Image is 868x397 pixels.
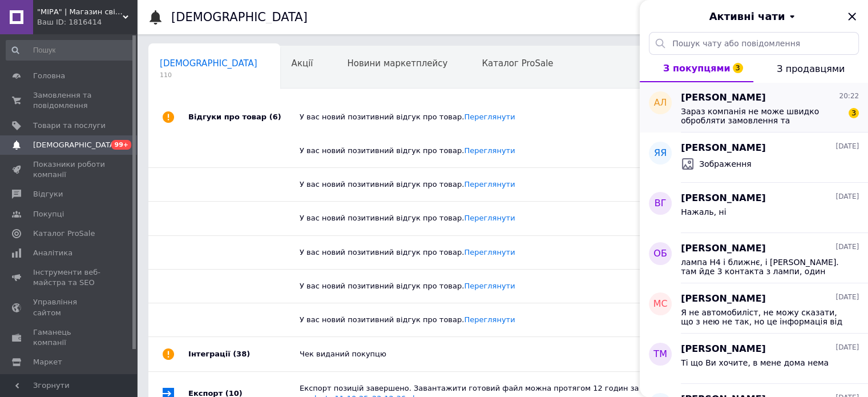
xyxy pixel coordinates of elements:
[482,58,553,69] span: Каталог ProSale
[835,343,859,352] span: [DATE]
[653,348,667,361] span: ТМ
[699,158,752,170] span: Зображення
[681,242,766,255] span: [PERSON_NAME]
[6,40,135,61] input: Пошук
[640,283,868,334] button: МС[PERSON_NAME][DATE]Я не автомобиліст, не можу сказати, що з нею не так, но це інформація від оф...
[464,113,515,121] a: Переглянути
[640,55,753,82] button: З покупцями3
[33,90,106,111] span: Замовлення та повідомлення
[835,242,859,252] span: [DATE]
[464,214,515,222] a: Переглянути
[33,189,63,199] span: Відгуки
[33,267,106,288] span: Інструменти веб-майстра та SEO
[300,112,731,122] div: У вас новий позитивний відгук про товар.
[33,228,95,239] span: Каталог ProSale
[777,63,845,74] span: З продавцями
[640,334,868,384] button: ТМ[PERSON_NAME][DATE]Ті що Ви хочите, в мене дома нема
[709,9,785,24] span: Активні чати
[653,247,667,260] span: ОБ
[464,146,515,155] a: Переглянути
[300,281,714,291] div: У вас новий позитивний відгук про товар.
[111,140,131,150] span: 99+
[681,107,843,125] span: Зараз компанія не може швидко обробляти замовлення та повідомлення, оскільки за її графіком робот...
[37,7,123,17] span: "МІРА" | Магазин світлодіодної продукції
[681,91,766,105] span: [PERSON_NAME]
[33,121,106,131] span: Товари та послуги
[681,258,843,276] span: лампа Н4 і ближнє, і [PERSON_NAME]. там йде 3 контакта з лампи, один контакт - то "-", а два інши...
[649,32,859,55] input: Пошук чату або повідомлення
[681,192,766,205] span: [PERSON_NAME]
[640,82,868,133] button: АЛ[PERSON_NAME]20:22Зараз компанія не може швидко обробляти замовлення та повідомлення, оскільки ...
[654,97,667,110] span: АЛ
[733,63,743,73] span: 3
[300,349,731,359] div: Чек виданий покупцю
[464,315,515,324] a: Переглянути
[300,315,714,325] div: У вас новий позитивний відгук про товар.
[681,358,829,367] span: Ті що Ви хочите, в мене дома нема
[269,113,281,121] span: (6)
[292,58,313,69] span: Акції
[160,71,257,79] span: 110
[753,55,868,82] button: З продавцями
[300,247,714,258] div: У вас новий позитивний відгук про товар.
[653,298,668,311] span: МС
[835,192,859,202] span: [DATE]
[188,100,300,134] div: Відгуки про товар
[33,71,65,81] span: Головна
[33,297,106,318] span: Управління сайтом
[849,108,859,118] span: 3
[33,357,62,367] span: Маркет
[300,213,714,223] div: У вас новий позитивний відгук про товар.
[681,308,843,326] span: Я не автомобиліст, не можу сказати, що з нею не так, но це інформація від офіційного ддістрюбутора
[33,140,118,150] span: [DEMOGRAPHIC_DATA]
[160,58,257,69] span: [DEMOGRAPHIC_DATA]
[654,147,667,160] span: ЯЯ
[464,180,515,189] a: Переглянути
[681,142,766,155] span: [PERSON_NAME]
[233,350,250,358] span: (38)
[835,142,859,151] span: [DATE]
[33,248,72,258] span: Аналітика
[640,183,868,233] button: ВГ[PERSON_NAME][DATE]Нажаль, ні
[347,58,447,69] span: Новини маркетплейсу
[839,91,859,101] span: 20:22
[171,10,308,24] h1: [DEMOGRAPHIC_DATA]
[835,292,859,302] span: [DATE]
[640,233,868,283] button: ОБ[PERSON_NAME][DATE]лампа Н4 і ближнє, і [PERSON_NAME]. там йде 3 контакта з лампи, один контакт...
[33,327,106,348] span: Гаманець компанії
[845,10,859,23] button: Закрити
[681,343,766,356] span: [PERSON_NAME]
[33,209,64,219] span: Покупці
[464,282,515,290] a: Переглянути
[33,159,106,180] span: Показники роботи компанії
[300,179,714,190] div: У вас новий позитивний відгук про товар.
[188,337,300,371] div: Інтеграції
[681,292,766,306] span: [PERSON_NAME]
[300,146,714,156] div: У вас новий позитивний відгук про товар.
[672,9,836,24] button: Активні чати
[640,133,868,183] button: ЯЯ[PERSON_NAME][DATE]Зображення
[663,63,730,74] span: З покупцями
[464,248,515,256] a: Переглянути
[681,207,726,216] span: Нажаль, ні
[655,197,667,210] span: ВГ
[37,17,137,27] div: Ваш ID: 1816414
